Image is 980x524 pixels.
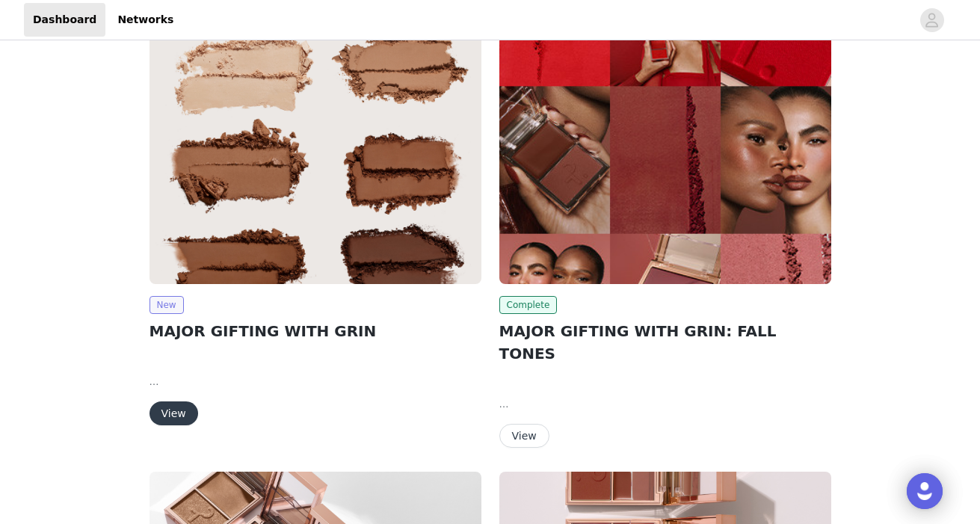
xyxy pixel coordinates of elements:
h2: MAJOR GIFTING WITH GRIN: FALL TONES [499,320,831,365]
button: View [150,401,198,425]
div: avatar [925,8,939,32]
a: View [499,431,549,442]
a: Dashboard [24,3,105,37]
span: Complete [499,296,558,314]
span: New [150,296,184,314]
img: Patrick Ta Beauty [150,35,481,284]
a: Networks [108,3,182,37]
a: View [150,408,198,419]
div: Open Intercom Messenger [907,473,943,509]
img: Patrick Ta Beauty [499,35,831,284]
button: View [499,424,549,448]
h2: MAJOR GIFTING WITH GRIN [150,320,481,342]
